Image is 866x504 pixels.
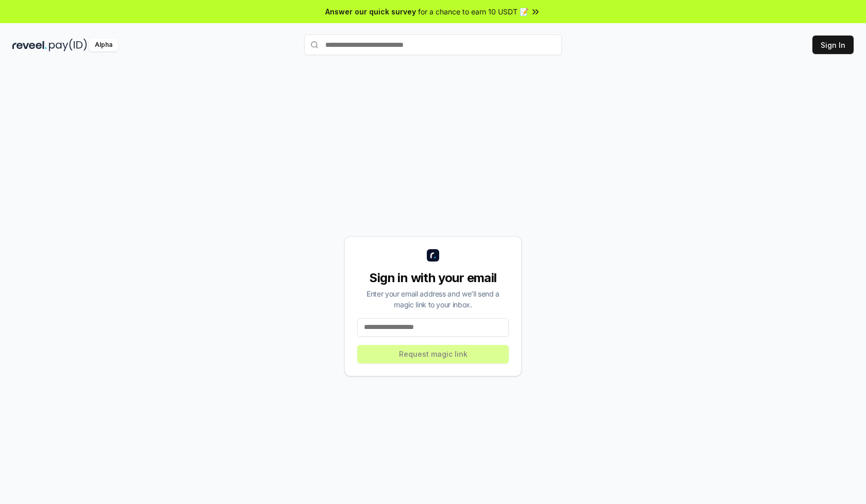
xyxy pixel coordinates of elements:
[812,36,854,54] button: Sign In
[357,270,509,286] div: Sign in with your email
[357,288,509,310] div: Enter your email address and we’ll send a magic link to your inbox.
[427,249,439,262] img: logo_small
[418,6,528,17] span: for a chance to earn 10 USDT 📝
[89,39,118,51] div: Alpha
[12,39,47,51] img: reveel_dark
[49,39,87,51] img: pay_id
[325,6,416,17] span: Answer our quick survey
